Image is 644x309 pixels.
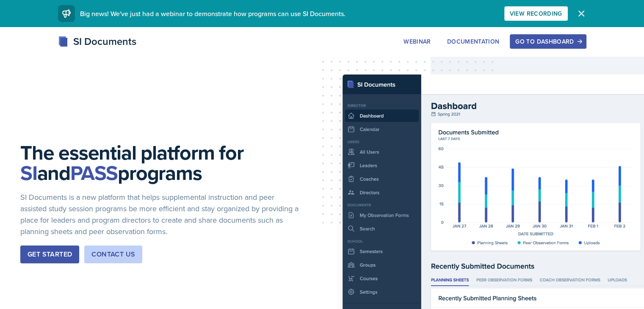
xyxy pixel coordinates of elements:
[442,34,505,49] button: Documentation
[80,9,345,18] span: Big news! We've just had a webinar to demonstrate how programs can use SI Documents.
[84,246,142,263] button: Contact Us
[58,34,136,49] div: SI Documents
[91,249,135,259] div: Contact Us
[447,38,500,45] div: Documentation
[510,34,586,49] button: Go to Dashboard
[510,10,562,17] div: View Recording
[28,249,72,259] div: Get Started
[20,246,79,263] button: Get Started
[398,34,436,49] button: Webinar
[504,6,568,21] button: View Recording
[515,38,580,45] div: Go to Dashboard
[404,38,431,45] div: Webinar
